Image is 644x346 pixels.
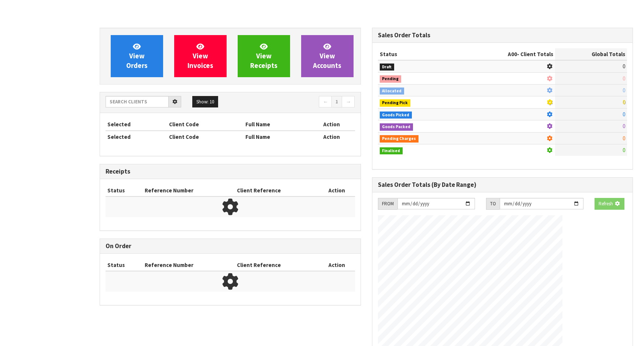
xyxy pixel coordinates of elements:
span: Allocated [380,88,404,95]
a: ← [319,96,332,108]
span: Pending Charges [380,135,419,143]
th: Action [309,119,355,130]
nav: Page navigation [236,96,355,109]
th: Client Code [167,131,244,143]
span: Goods Picked [380,112,412,119]
div: FROM [378,198,397,210]
th: Full Name [244,119,309,130]
a: ViewOrders [111,35,163,77]
a: 1 [331,96,342,108]
span: 0 [623,63,625,70]
th: Reference Number [143,185,235,196]
th: Status [106,185,143,196]
span: Goods Packed [380,123,413,131]
th: Action [319,185,355,196]
span: View Accounts [313,42,341,70]
th: Status [378,48,460,60]
span: 0 [623,135,625,142]
th: Action [309,131,355,143]
span: A00 [508,51,517,58]
span: 0 [623,111,625,118]
span: 0 [623,99,625,106]
span: Finalised [380,147,403,155]
th: Client Reference [235,259,319,271]
span: 0 [623,123,625,130]
th: Status [106,259,143,271]
th: Action [319,259,355,271]
span: View Receipts [250,42,278,70]
button: Show: 10 [192,96,218,108]
a: ViewReceipts [238,35,290,77]
th: Global Totals [555,48,627,60]
h3: Sales Order Totals (By Date Range) [378,181,627,188]
span: View Orders [126,42,148,70]
span: Pending [380,75,402,83]
a: ViewAccounts [301,35,354,77]
th: Selected [106,131,167,143]
span: Pending Pick [380,99,411,107]
div: TO [486,198,500,210]
th: Client Reference [235,185,319,196]
h3: On Order [106,243,355,250]
a: → [342,96,355,108]
button: Refresh [595,198,624,210]
th: Client Code [167,119,244,130]
th: Selected [106,119,167,130]
h3: Receipts [106,168,355,175]
a: ViewInvoices [174,35,227,77]
th: Full Name [244,131,309,143]
span: 0 [623,147,625,154]
th: - Client Totals [460,48,555,60]
span: Draft [380,64,395,71]
h3: Sales Order Totals [378,32,627,39]
span: 0 [623,87,625,94]
th: Reference Number [143,259,235,271]
span: View Invoices [187,42,213,70]
span: 0 [623,75,625,82]
input: Search clients [106,96,169,107]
